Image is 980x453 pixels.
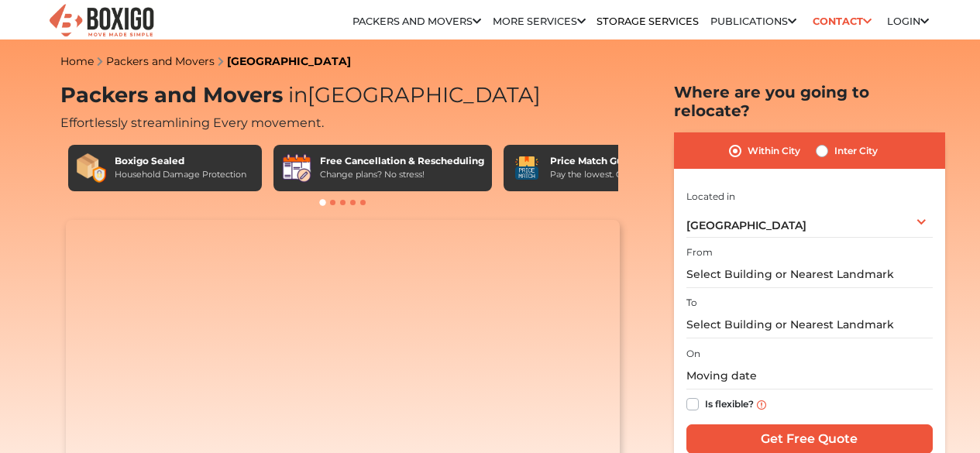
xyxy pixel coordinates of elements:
a: Packers and Movers [352,15,481,27]
img: Boxigo [47,2,156,40]
a: Packers and Movers [106,54,215,68]
h1: Packers and Movers [60,83,626,108]
a: Storage Services [597,15,699,27]
span: [GEOGRAPHIC_DATA] [686,218,806,232]
img: Free Cancellation & Rescheduling [281,153,312,184]
div: Pay the lowest. Guaranteed! [550,168,668,181]
a: Contact [807,9,876,33]
span: Effortlessly streamlining Every movement. [60,115,324,130]
div: Free Cancellation & Rescheduling [320,154,484,168]
a: Publications [710,15,796,27]
img: Price Match Guarantee [511,153,542,184]
div: Price Match Guarantee [550,154,668,168]
a: Login [887,15,929,27]
h2: Where are you going to relocate? [674,83,945,120]
span: in [288,82,308,108]
input: Moving date [686,362,933,390]
a: Home [60,54,94,68]
img: info [757,400,766,410]
input: Select Building or Nearest Landmark [686,261,933,288]
span: [GEOGRAPHIC_DATA] [283,82,541,108]
label: Is flexible? [705,395,754,411]
a: [GEOGRAPHIC_DATA] [227,54,351,68]
div: Boxigo Sealed [115,154,246,168]
div: Change plans? No stress! [320,168,484,181]
label: Inter City [834,142,878,160]
label: Located in [686,190,735,204]
div: Household Damage Protection [115,168,246,181]
label: Within City [748,142,800,160]
label: From [686,245,713,259]
img: Boxigo Sealed [76,153,107,184]
a: More services [493,15,586,27]
input: Select Building or Nearest Landmark [686,311,933,338]
label: To [686,296,697,310]
label: On [686,347,700,361]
